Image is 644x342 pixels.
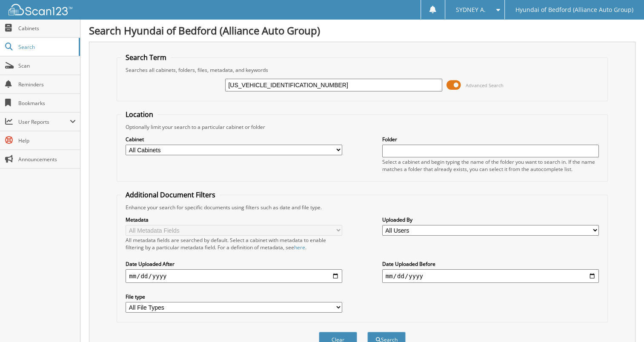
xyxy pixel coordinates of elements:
[382,136,599,143] label: Folder
[126,216,342,223] label: Metadata
[382,260,599,268] label: Date Uploaded Before
[382,269,599,283] input: end
[121,190,220,199] legend: Additional Document Filters
[121,123,603,131] div: Optionally limit your search to a particular cabinet or folder
[121,66,603,74] div: Searches all cabinets, folders, files, metadata, and keywords
[456,7,486,12] span: SYDNEY A.
[18,156,76,163] span: Announcements
[121,204,603,211] div: Enhance your search for specific documents using filters such as date and file type.
[18,25,76,32] span: Cabinets
[294,244,305,251] a: here
[18,43,74,51] span: Search
[89,23,635,37] h1: Search Hyundai of Bedford (Alliance Auto Group)
[126,269,342,283] input: start
[466,82,504,88] span: Advanced Search
[126,293,342,300] label: File type
[18,81,76,88] span: Reminders
[18,100,76,107] span: Bookmarks
[18,62,76,69] span: Scan
[9,4,72,15] img: scan123-logo-white.svg
[126,237,342,251] div: All metadata fields are searched by default. Select a cabinet with metadata to enable filtering b...
[121,53,171,62] legend: Search Term
[18,118,70,125] span: User Reports
[601,301,644,342] iframe: Chat Widget
[382,158,599,173] div: Select a cabinet and begin typing the name of the folder you want to search in. If the name match...
[382,216,599,223] label: Uploaded By
[126,260,342,268] label: Date Uploaded After
[515,7,633,12] span: Hyundai of Bedford (Alliance Auto Group)
[121,110,157,119] legend: Location
[18,137,76,144] span: Help
[126,136,342,143] label: Cabinet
